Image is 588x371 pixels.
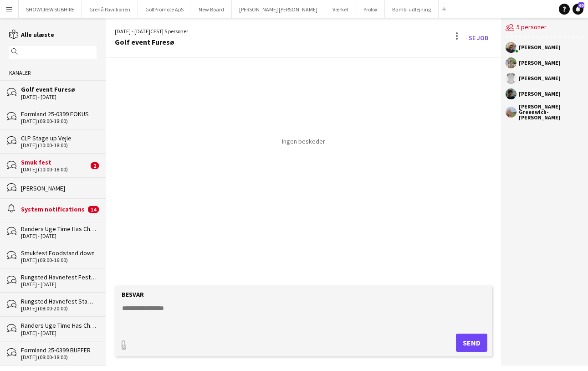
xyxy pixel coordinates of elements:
span: CEST [150,28,162,35]
div: 5 personer [506,18,583,37]
div: [PERSON_NAME] [519,60,561,66]
div: Golf event Furesø [21,85,97,93]
a: Se Job [465,31,492,45]
div: [DATE] (08:00-20:00) [21,305,97,312]
div: CLP Stage up Vejle [21,134,97,142]
div: [DATE] - [DATE] | 5 personer [115,27,188,36]
p: Ingen beskeder [282,137,325,145]
div: [PERSON_NAME] [519,76,561,81]
span: 14 [88,206,99,213]
div: [DATE] (08:00-18:00) [21,354,97,361]
div: [PERSON_NAME] Greenwich-[PERSON_NAME] [519,104,583,120]
button: Grenå Pavillionen [82,0,138,18]
div: [DATE] (10:00-18:00) [21,142,97,149]
span: 2 [91,162,99,169]
div: Rungsted Havnefest Stage build [21,297,97,305]
div: Formland 25-0399 FOKUS [21,110,97,118]
div: [PERSON_NAME] [21,184,97,192]
button: GolfPromote ApS [138,0,191,18]
button: Send [456,334,487,352]
button: SHOWCREW SUBHIRE [19,0,82,18]
div: Randers Uge Time Has Changed [21,321,97,330]
button: Værket [325,0,356,18]
div: [PERSON_NAME] [519,45,561,50]
div: Rungsted Havnefest Festival Hands [21,273,97,281]
div: Smukfest Foodstand down [21,249,97,257]
div: Randers Uge Time Has Changed [21,225,97,233]
div: System notifications [21,205,86,213]
a: 60 [573,4,583,15]
div: [DATE] (08:00-18:00) [21,118,97,124]
button: Bambi udlejning [385,0,439,18]
label: Besvar [122,290,144,299]
div: [PERSON_NAME] [519,91,561,97]
div: [DATE] - [DATE] [21,233,97,239]
div: Smuk fest [21,158,88,166]
div: [DATE] - [DATE] [21,330,97,336]
a: Alle ulæste [9,31,54,39]
div: Formland 25-0399 BUFFER [21,346,97,354]
div: [DATE] - [DATE] [21,94,97,100]
div: Golf event Furesø [115,38,188,46]
button: [PERSON_NAME] [PERSON_NAME] [232,0,325,18]
span: 60 [578,2,584,8]
div: [DATE] (10:00-18:00) [21,166,88,173]
button: Profox [356,0,385,18]
div: [DATE] (08:00-16:00) [21,257,97,263]
button: New Board [191,0,232,18]
div: [DATE] - [DATE] [21,281,97,288]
